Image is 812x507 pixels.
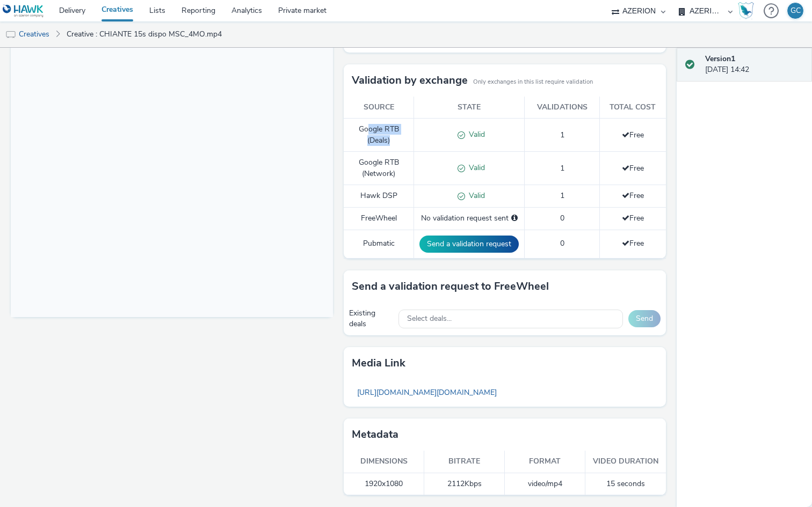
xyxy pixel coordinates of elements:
div: [DATE] 14:42 [705,54,803,76]
button: Send a validation request [419,236,519,253]
td: FreeWheel [344,208,414,230]
td: 2112 Kbps [424,473,505,495]
th: Dimensions [344,451,424,473]
h3: Send a validation request to FreeWheel [352,278,549,295]
div: GC [791,3,801,19]
span: Free [622,130,644,140]
th: Source [344,97,414,119]
span: 1 [560,130,564,140]
th: State [414,97,525,119]
strong: Version 1 [705,54,735,64]
span: Free [622,213,644,223]
th: Video duration [585,451,666,473]
span: Valid [465,129,485,139]
h3: Media link [352,355,405,371]
td: Pubmatic [344,230,414,258]
span: 0 [560,213,564,223]
td: 15 seconds [585,473,666,495]
span: 1 [560,163,564,173]
div: Please select a deal below and click on Send to send a validation request to FreeWheel. [511,213,518,224]
th: Format [505,451,585,473]
a: Creative : CHIANTE 15s dispo MSC_4MO.mp4 [61,21,227,47]
span: Valid [465,163,485,173]
div: Existing deals [349,308,393,330]
span: Valid [465,190,485,201]
img: Hawk Academy [738,2,754,19]
small: Only exchanges in this list require validation [473,78,593,86]
th: Bitrate [424,451,505,473]
span: 1 [560,190,564,201]
span: Free [622,163,644,173]
h3: Validation by exchange [352,72,468,89]
span: Free [622,190,644,201]
img: tv [5,30,16,40]
th: Total cost [599,97,666,119]
th: Validations [525,97,599,119]
span: 0 [560,238,564,248]
a: [URL][DOMAIN_NAME][DOMAIN_NAME] [352,382,502,403]
span: Select deals... [407,314,452,324]
td: 1920x1080 [344,473,424,495]
a: Hawk Academy [738,2,758,19]
h3: Metadata [352,427,398,443]
img: undefined Logo [3,4,44,18]
td: Google RTB (Deals) [344,119,414,152]
td: video/mp4 [505,473,585,495]
div: No validation request sent [419,213,519,224]
td: Hawk DSP [344,185,414,208]
button: Send [628,310,661,327]
span: Free [622,238,644,248]
td: Google RTB (Network) [344,152,414,185]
